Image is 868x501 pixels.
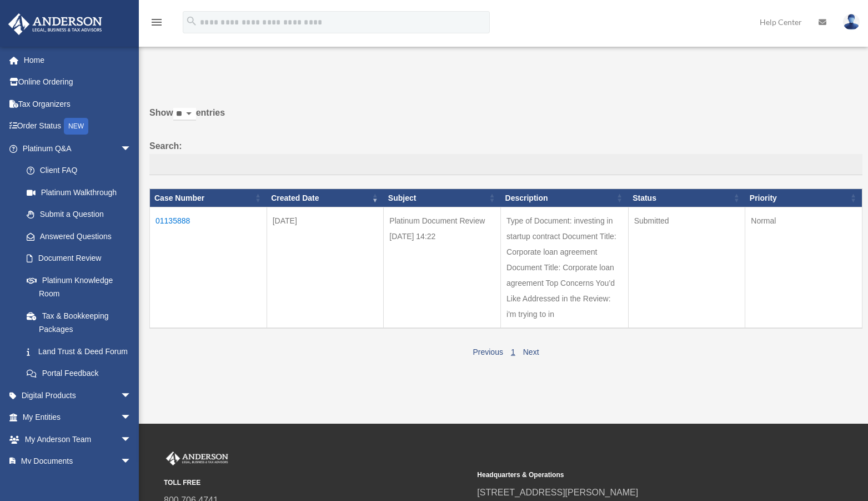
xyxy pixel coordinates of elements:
[16,305,143,340] a: Tax & Bookkeeping Packages
[384,207,501,329] td: Platinum Document Review [DATE] 14:22
[8,428,148,450] a: My Anderson Teamarrow_drop_down
[16,225,137,247] a: Answered Questions
[150,207,267,329] td: 01135888
[164,477,469,489] small: TOLL FREE
[384,189,501,207] th: Subject: activate to sort column ascending
[149,138,862,175] label: Search:
[150,16,163,29] i: menu
[149,105,862,132] label: Show entries
[8,115,148,138] a: Order StatusNEW
[16,247,143,270] a: Document Review
[149,154,862,175] input: Search:
[121,406,143,429] span: arrow_drop_down
[121,450,143,473] span: arrow_drop_down
[267,207,384,329] td: [DATE]
[628,207,745,329] td: Submitted
[16,181,143,204] a: Platinum Walkthrough
[16,269,143,305] a: Platinum Knowledge Room
[185,15,198,27] i: search
[150,19,163,29] a: menu
[16,204,143,226] a: Submit a Question
[8,93,148,115] a: Tax Organizers
[16,160,143,182] a: Client FAQ
[501,189,629,207] th: Description: activate to sort column ascending
[477,488,638,497] a: [STREET_ADDRESS][PERSON_NAME]
[121,137,143,160] span: arrow_drop_down
[745,207,862,329] td: Normal
[745,189,862,207] th: Priority: activate to sort column ascending
[173,108,196,121] select: Showentries
[501,207,629,329] td: Type of Document: investing in startup contract Document Title: Corporate loan agreement Document...
[8,406,148,429] a: My Entitiesarrow_drop_down
[150,189,267,207] th: Case Number: activate to sort column ascending
[8,137,143,160] a: Platinum Q&Aarrow_drop_down
[8,71,148,93] a: Online Ordering
[121,428,143,451] span: arrow_drop_down
[523,348,539,356] a: Next
[121,384,143,407] span: arrow_drop_down
[511,348,515,356] a: 1
[843,14,860,30] img: User Pic
[8,384,148,406] a: Digital Productsarrow_drop_down
[16,340,143,363] a: Land Trust & Deed Forum
[64,118,88,135] div: NEW
[8,450,148,473] a: My Documentsarrow_drop_down
[477,469,782,481] small: Headquarters & Operations
[8,49,148,71] a: Home
[267,189,384,207] th: Created Date: activate to sort column ascending
[473,348,503,356] a: Previous
[628,189,745,207] th: Status: activate to sort column ascending
[164,452,230,466] img: Anderson Advisors Platinum Portal
[5,13,106,35] img: Anderson Advisors Platinum Portal
[16,363,143,385] a: Portal Feedback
